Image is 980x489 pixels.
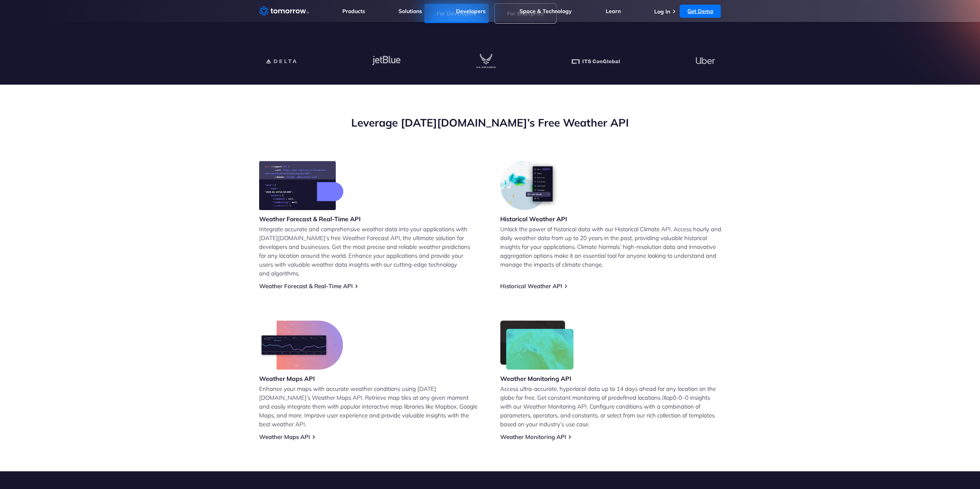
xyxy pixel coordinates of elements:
[500,374,574,383] h3: Weather Monitoring API
[259,115,721,130] h2: Leverage [DATE][DOMAIN_NAME]’s Free Weather API
[259,5,309,17] a: Home link
[259,225,480,278] p: Integrate accurate and comprehensive weather data into your applications with [DATE][DOMAIN_NAME]...
[500,282,562,290] a: Historical Weather API
[259,215,361,223] h3: Weather Forecast & Real-Time API
[259,384,480,429] p: Enhance your maps with accurate weather conditions using [DATE][DOMAIN_NAME]’s Weather Maps API. ...
[654,8,670,15] a: Log In
[259,282,353,290] a: Weather Forecast & Real-Time API
[259,433,310,441] a: Weather Maps API
[606,8,621,15] a: Learn
[519,8,572,15] a: Space & Technology
[500,384,721,429] p: Access ultra-accurate, hyperlocal data up to 14 days ahead for any location on the globe for free...
[680,5,721,18] a: Get Demo
[500,215,567,223] h3: Historical Weather API
[342,8,365,15] a: Products
[456,8,486,15] a: Developers
[500,433,566,441] a: Weather Monitoring API
[399,8,422,15] a: Solutions
[259,374,343,383] h3: Weather Maps API
[500,225,721,269] p: Unlock the power of historical data with our Historical Climate API. Access hourly and daily weat...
